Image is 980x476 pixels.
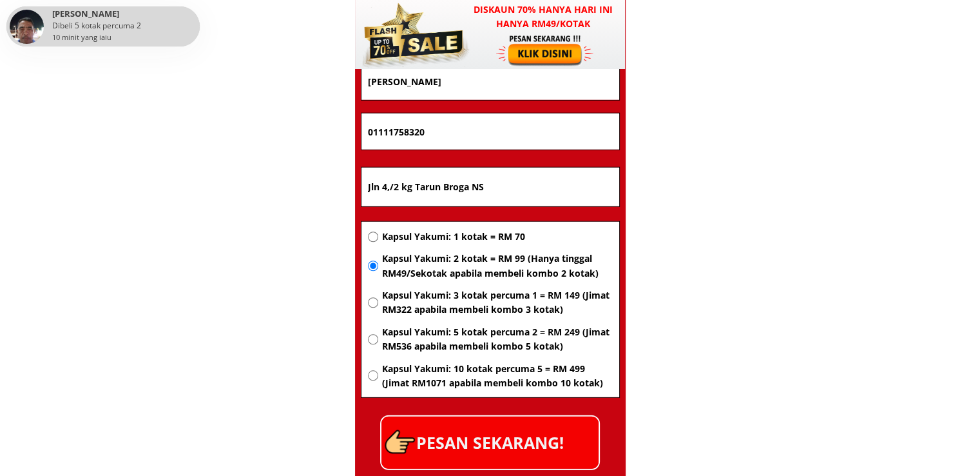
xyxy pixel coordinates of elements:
[381,252,612,281] span: Kapsul Yakumi: 2 kotak = RM 99 (Hanya tinggal RM49/Sekotak apabila membeli kombo 2 kotak)
[365,168,616,206] input: Alamat
[365,114,616,150] input: Nombor Telefon Bimbit
[381,362,612,391] span: Kapsul Yakumi: 10 kotak percuma 5 = RM 499 (Jimat RM1071 apabila membeli kombo 10 kotak)
[365,63,616,100] input: Nama penuh
[381,417,599,469] p: PESAN SEKARANG!
[381,288,612,317] span: Kapsul Yakumi: 3 kotak percuma 1 = RM 149 (Jimat RM322 apabila membeli kombo 3 kotak)
[461,3,626,32] h3: Diskaun 70% hanya hari ini hanya RM49/kotak
[381,230,612,244] span: Kapsul Yakumi: 1 kotak = RM 70
[381,325,612,354] span: Kapsul Yakumi: 5 kotak percuma 2 = RM 249 (Jimat RM536 apabila membeli kombo 5 kotak)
